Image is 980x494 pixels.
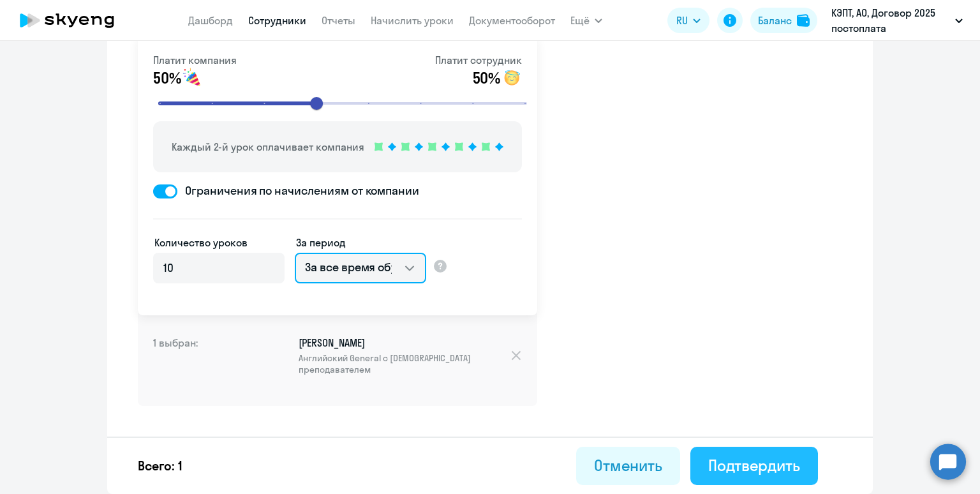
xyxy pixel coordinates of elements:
[831,5,950,36] p: КЭПТ, АО, Договор 2025 постоплата
[153,68,181,88] span: 50%
[177,183,419,199] span: Ограничения по начислениям от компании
[797,14,810,27] img: balance
[690,447,818,485] button: Подтвердить
[322,14,355,27] a: Отчеты
[182,68,202,88] img: smile
[469,14,555,27] a: Документооборот
[435,52,522,68] p: Платит сотрудник
[708,455,800,475] div: Подтвердить
[299,352,510,375] span: Английский General с [DEMOGRAPHIC_DATA] преподавателем
[154,235,248,250] label: Количество уроков
[676,13,688,28] span: RU
[758,13,792,28] div: Баланс
[576,447,680,485] button: Отменить
[153,336,255,385] h4: 1 выбран:
[473,68,500,88] span: 50%
[188,14,233,27] a: Дашборд
[501,68,522,88] img: smile
[296,235,346,250] label: За период
[299,336,510,375] p: [PERSON_NAME]
[138,457,182,475] p: Всего: 1
[371,14,454,27] a: Начислить уроки
[248,14,306,27] a: Сотрудники
[825,5,969,36] button: КЭПТ, АО, Договор 2025 постоплата
[570,8,602,33] button: Ещё
[750,8,817,33] button: Балансbalance
[153,52,237,68] p: Платит компания
[570,13,590,28] span: Ещё
[594,455,662,475] div: Отменить
[172,139,364,154] p: Каждый 2-й урок оплачивает компания
[667,8,709,33] button: RU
